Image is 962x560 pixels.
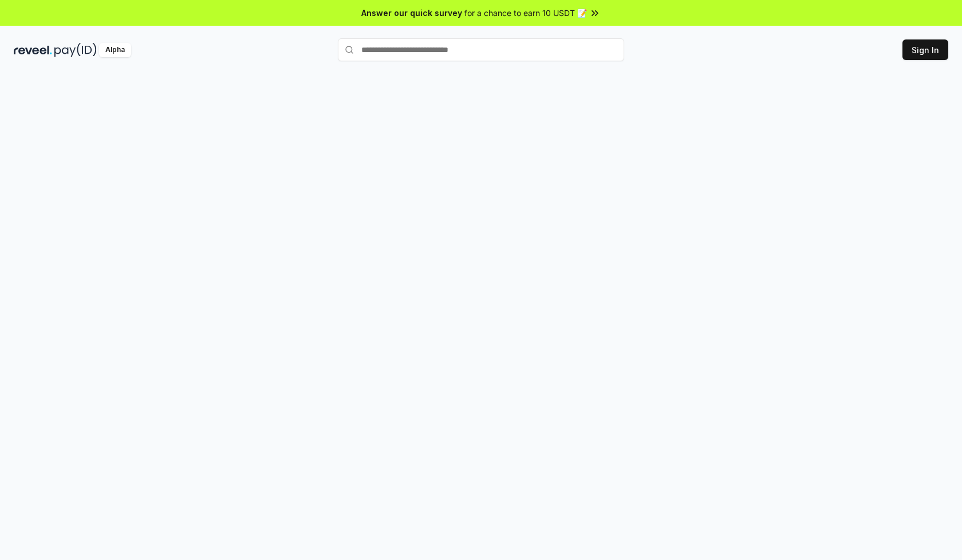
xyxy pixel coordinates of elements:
[99,43,131,57] div: Alpha
[361,7,462,19] span: Answer our quick survey
[14,43,52,57] img: reveel_dark
[464,7,587,19] span: for a chance to earn 10 USDT 📝
[54,43,97,57] img: pay_id
[902,39,948,60] button: Sign In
